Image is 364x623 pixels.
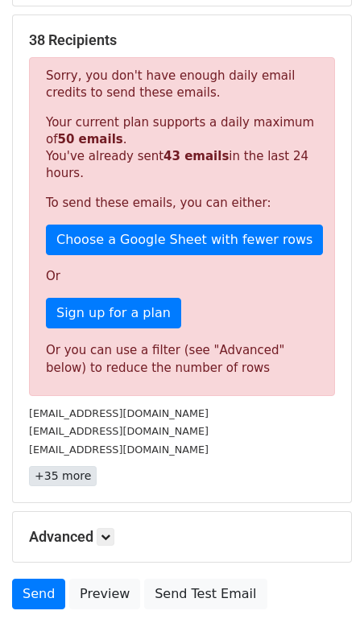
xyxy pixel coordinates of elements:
[12,579,65,609] a: Send
[46,68,318,101] p: Sorry, you don't have enough daily email credits to send these emails.
[46,298,181,328] a: Sign up for a plan
[46,268,318,285] p: Or
[283,546,364,623] iframe: Chat Widget
[29,425,209,437] small: [EMAIL_ADDRESS][DOMAIN_NAME]
[46,341,318,378] div: Or you can use a filter (see "Advanced" below) to reduce the number of rows
[29,444,209,456] small: [EMAIL_ADDRESS][DOMAIN_NAME]
[29,528,335,546] h5: Advanced
[29,407,209,419] small: [EMAIL_ADDRESS][DOMAIN_NAME]
[144,579,267,609] a: Send Test Email
[46,195,318,212] p: To send these emails, you can either:
[46,225,323,255] a: Choose a Google Sheet with fewer rows
[57,132,122,146] strong: 50 emails
[163,149,229,163] strong: 43 emails
[46,114,318,182] p: Your current plan supports a daily maximum of . You've already sent in the last 24 hours.
[283,546,364,623] div: Widget de chat
[29,466,97,486] a: +35 more
[69,579,140,609] a: Preview
[29,31,335,49] h5: 38 Recipients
